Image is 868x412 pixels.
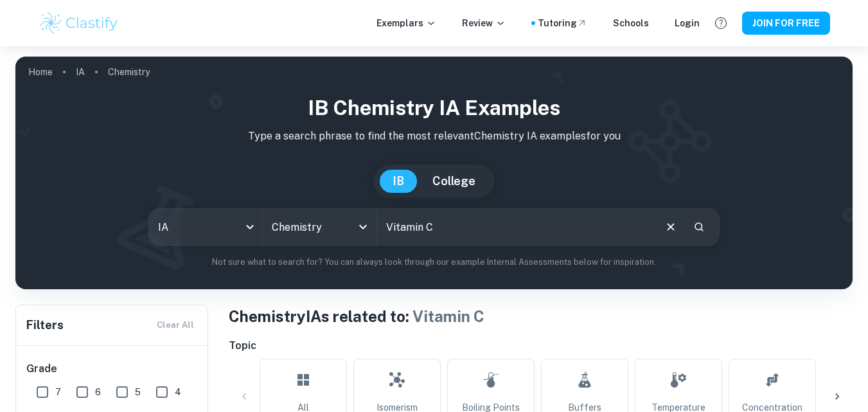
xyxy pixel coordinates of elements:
h6: Grade [26,361,199,377]
button: Open [354,218,372,236]
h6: Topic [229,338,853,354]
span: 5 [135,385,141,399]
a: Home [28,63,53,81]
button: Search [688,216,710,238]
a: IA [76,63,85,81]
span: Vitamin C [412,307,484,325]
h1: IB Chemistry IA examples [26,93,842,123]
p: Type a search phrase to find the most relevant Chemistry IA examples for you [26,129,842,144]
h6: Filters [26,316,64,334]
button: IB [380,170,417,193]
a: Schools [613,16,649,30]
p: Review [462,16,506,30]
button: Clear [659,215,683,239]
span: 4 [175,385,181,399]
button: Help and Feedback [710,12,732,34]
div: IA [149,209,263,245]
p: Chemistry [108,65,150,79]
span: 7 [55,385,61,399]
p: Exemplars [376,16,436,30]
button: College [420,170,488,193]
img: profile cover [15,57,853,289]
h1: Chemistry IAs related to: [229,305,853,328]
button: JOIN FOR FREE [742,12,830,35]
a: Login [675,16,700,30]
a: Tutoring [538,16,587,30]
img: Clastify logo [39,10,120,36]
span: 6 [95,385,101,399]
input: E.g. enthalpy of combustion, Winkler method, phosphate and temperature... [377,209,654,245]
p: Not sure what to search for? You can always look through our example Internal Assessments below f... [26,256,842,269]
